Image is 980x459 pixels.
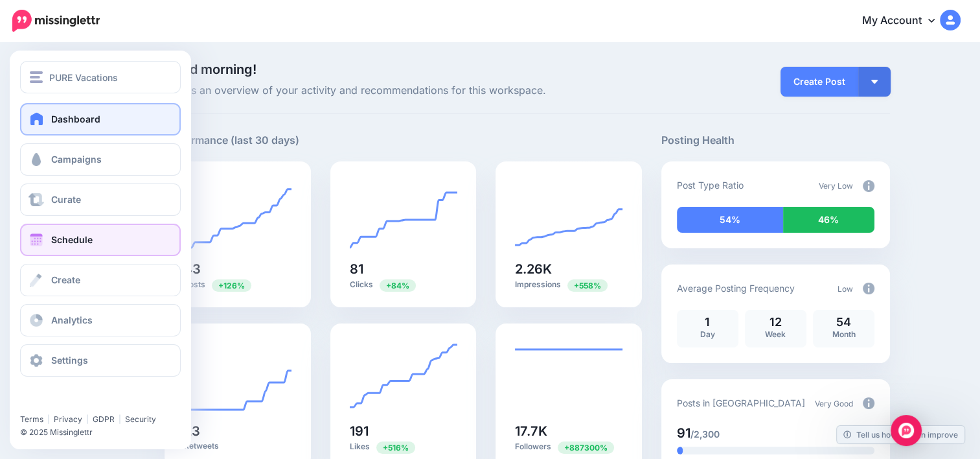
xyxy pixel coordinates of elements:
[700,329,715,339] span: Day
[783,207,874,233] div: 46% of your posts in the last 30 days were manually created (i.e. were not from Drip Campaigns or...
[677,178,744,193] p: Post Type Ratio
[51,274,80,285] span: Create
[20,103,181,135] a: Dashboard
[781,67,858,97] a: Create Post
[51,113,100,124] span: Dashboard
[20,304,181,336] a: Analytics
[677,281,795,296] p: Average Posting Frequency
[20,414,43,424] a: Terms
[51,314,93,325] span: Analytics
[20,395,119,408] iframe: Twitter Follow Button
[49,70,118,85] span: PURE Vacations
[380,279,416,292] span: Previous period: 44
[12,10,100,32] img: Missinglettr
[125,414,156,424] a: Security
[891,415,922,446] div: Open Intercom Messenger
[515,425,622,438] h5: 17.7K
[51,355,88,366] span: Settings
[683,316,732,328] p: 1
[819,316,868,328] p: 54
[567,279,608,292] span: Previous period: 343
[863,283,874,294] img: info-circle-grey.png
[677,447,683,454] div: 3% of your posts in the last 30 days have been from Drip Campaigns
[165,132,299,148] h5: Performance (last 30 days)
[515,279,622,291] p: Impressions
[20,344,181,377] a: Settings
[350,425,457,438] h5: 191
[20,224,181,256] a: Schedule
[93,414,115,424] a: GDPR
[184,425,291,438] h5: 23
[20,143,181,176] a: Campaigns
[515,263,622,276] h5: 2.26K
[871,80,878,84] img: arrow-down-white.png
[20,264,181,296] a: Create
[751,316,800,328] p: 12
[165,82,642,99] span: Here's an overview of your activity and recommendations for this workspace.
[184,279,291,291] p: Posts
[350,441,457,453] p: Likes
[119,414,121,424] span: |
[86,414,89,424] span: |
[376,441,415,454] span: Previous period: 31
[51,234,93,245] span: Schedule
[51,154,102,165] span: Campaigns
[677,207,783,233] div: 54% of your posts in the last 30 days have been from Drip Campaigns
[849,5,961,37] a: My Account
[677,395,805,410] p: Posts in [GEOGRAPHIC_DATA]
[690,429,720,440] span: /2,300
[863,180,874,192] img: info-circle-grey.png
[815,399,853,408] span: Very Good
[677,425,690,441] span: 91
[165,62,256,77] span: Good morning!
[558,441,614,454] span: Previous period: 2
[765,329,786,339] span: Week
[819,181,853,191] span: Very Low
[863,397,874,409] img: info-circle-grey.png
[54,414,82,424] a: Privacy
[350,279,457,291] p: Clicks
[838,284,853,294] span: Low
[212,279,251,292] span: Previous period: 19
[832,329,855,339] span: Month
[20,183,181,216] a: Curate
[661,132,890,148] h5: Posting Health
[20,426,188,439] li: © 2025 Missinglettr
[515,441,622,453] p: Followers
[184,441,291,451] p: Retweets
[51,194,81,205] span: Curate
[184,263,291,276] h5: 43
[350,263,457,276] h5: 81
[47,414,50,424] span: |
[20,61,181,93] button: PURE Vacations
[837,426,964,443] a: Tell us how we can improve
[30,71,43,83] img: menu.png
